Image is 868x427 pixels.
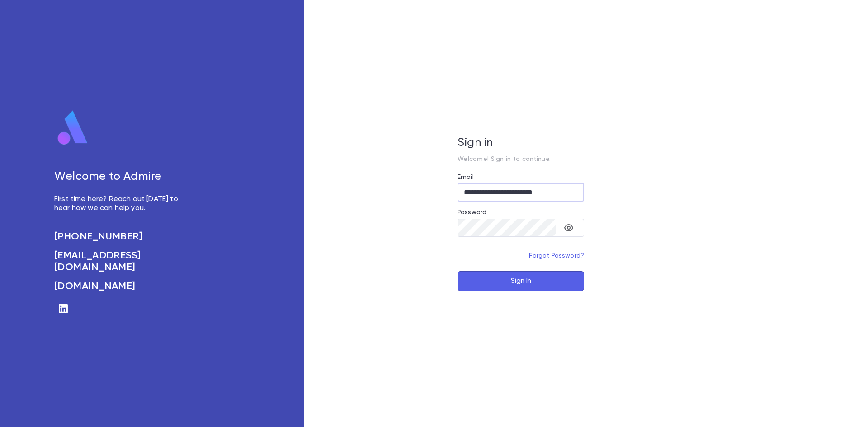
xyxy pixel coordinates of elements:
[529,253,584,259] a: Forgot Password?
[458,155,584,163] p: Welcome! Sign in to continue.
[458,174,474,181] label: Email
[458,136,584,150] h5: Sign in
[54,170,188,184] h5: Welcome to Admire
[54,110,91,146] img: logo
[458,209,486,216] label: Password
[54,231,188,243] a: [PHONE_NUMBER]
[458,271,584,291] button: Sign In
[54,281,188,292] a: [DOMAIN_NAME]
[54,195,188,213] p: First time here? Reach out [DATE] to hear how we can help you.
[560,219,578,237] button: toggle password visibility
[54,250,188,273] a: [EMAIL_ADDRESS][DOMAIN_NAME]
